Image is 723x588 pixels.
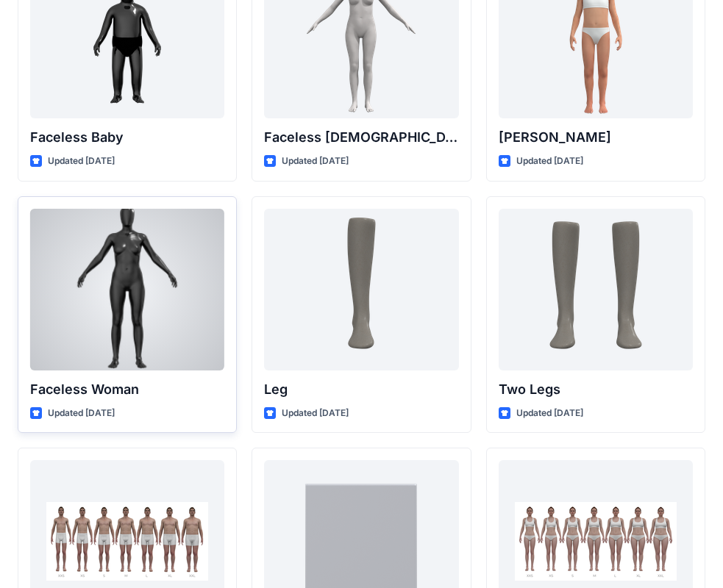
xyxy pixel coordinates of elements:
p: Updated [DATE] [282,406,349,421]
a: Faceless Woman [30,209,224,370]
p: Updated [DATE] [282,154,349,169]
p: Updated [DATE] [516,406,583,421]
p: Updated [DATE] [516,154,583,169]
p: Updated [DATE] [48,154,115,169]
p: [PERSON_NAME] [499,127,693,148]
a: Leg [264,209,458,370]
p: Faceless [DEMOGRAPHIC_DATA] CN Lite [264,127,458,148]
p: Leg [264,379,458,400]
p: Faceless Woman [30,379,224,400]
p: Updated [DATE] [48,406,115,421]
p: Two Legs [499,379,693,400]
a: Two Legs [499,209,693,370]
p: Faceless Baby [30,127,224,148]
